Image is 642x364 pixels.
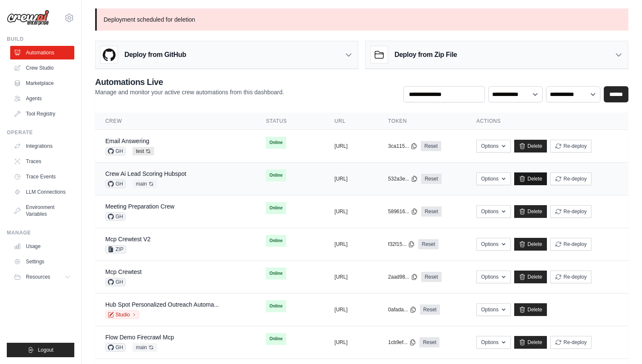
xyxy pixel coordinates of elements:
[421,141,441,151] a: Reset
[476,140,511,152] button: Options
[7,36,74,42] div: Build
[7,129,74,136] div: Operate
[550,140,591,152] button: Re-deploy
[105,212,126,221] span: GH
[105,334,174,341] a: Flow Demo Firecrawl Mcp
[105,310,139,319] a: Studio
[124,50,186,60] h3: Deploy from GitHub
[105,245,126,254] span: ZIP
[10,76,74,90] a: Marketplace
[95,88,284,96] p: Manage and monitor your active crew automations from this dashboard.
[10,107,74,121] a: Tool Registry
[7,229,74,236] div: Manage
[7,10,49,26] img: Logo
[10,170,74,183] a: Trace Events
[388,143,417,150] button: 3ca115...
[266,300,286,312] span: Online
[105,343,126,352] span: GH
[10,155,74,168] a: Traces
[266,268,286,279] span: Online
[550,205,591,218] button: Re-deploy
[266,202,286,214] span: Online
[421,174,441,184] a: Reset
[105,278,126,286] span: GH
[10,185,74,199] a: LLM Connections
[421,206,441,217] a: Reset
[388,306,417,313] button: 0afada...
[476,303,511,316] button: Options
[105,203,175,210] a: Meeting Preparation Crew
[105,147,126,155] span: GH
[105,301,219,308] a: Hub Spot Personalized Outreach Automa...
[105,170,186,177] a: Crew Ai Lead Scoring Hubspot
[10,92,74,105] a: Agents
[105,138,149,144] a: Email Answering
[10,240,74,253] a: Usage
[514,303,547,316] a: Delete
[10,255,74,268] a: Settings
[132,180,157,188] span: main
[105,268,142,275] a: Mcp Crewtest
[38,347,53,353] span: Logout
[550,336,591,349] button: Re-deploy
[378,113,466,130] th: Token
[105,236,151,243] a: Mcp Crewtest V2
[388,274,418,280] button: 2aad98...
[10,46,74,59] a: Automations
[476,205,511,218] button: Options
[600,323,642,364] iframe: Chat Widget
[394,50,457,60] h3: Deploy from Zip File
[476,271,511,283] button: Options
[388,175,418,182] button: 532a3e...
[95,76,284,88] h2: Automations Live
[132,343,157,352] span: main
[10,139,74,153] a: Integrations
[256,113,324,130] th: Status
[105,180,126,188] span: GH
[514,205,547,218] a: Delete
[388,208,418,215] button: 589616...
[10,61,74,75] a: Crew Studio
[550,271,591,283] button: Re-deploy
[514,271,547,283] a: Delete
[95,8,628,31] p: Deployment scheduled for deletion
[514,140,547,152] a: Delete
[514,238,547,251] a: Delete
[266,137,286,149] span: Online
[388,241,415,248] button: f32f15...
[476,336,511,349] button: Options
[420,337,439,347] a: Reset
[10,200,74,221] a: Environment Variables
[388,339,416,346] button: 1cb9ef...
[266,169,286,181] span: Online
[324,113,378,130] th: URL
[132,147,154,155] span: test
[266,235,286,247] span: Online
[550,172,591,185] button: Re-deploy
[266,333,286,345] span: Online
[514,336,547,349] a: Delete
[418,239,438,249] a: Reset
[550,238,591,251] button: Re-deploy
[476,172,511,185] button: Options
[26,274,50,280] span: Resources
[420,305,440,315] a: Reset
[514,172,547,185] a: Delete
[476,238,511,251] button: Options
[10,270,74,284] button: Resources
[7,343,74,357] button: Logout
[95,113,256,130] th: Crew
[421,272,441,282] a: Reset
[101,46,118,63] img: GitHub Logo
[466,113,628,130] th: Actions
